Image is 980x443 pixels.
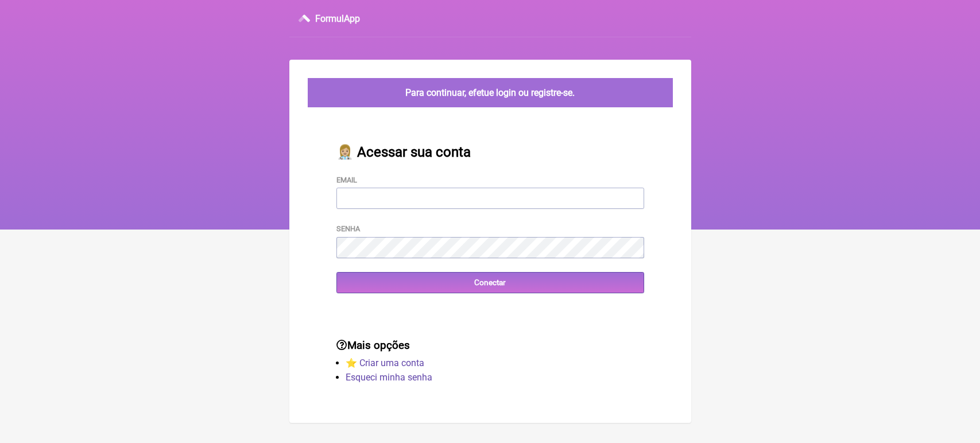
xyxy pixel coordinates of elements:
[336,176,357,184] label: Email
[308,78,673,107] div: Para continuar, efetue login ou registre-se.
[336,272,644,293] input: Conectar
[346,372,432,383] a: Esqueci minha senha
[336,144,644,160] h2: 👩🏼‍⚕️ Acessar sua conta
[336,339,644,352] h3: Mais opções
[346,357,424,368] a: ⭐️ Criar uma conta
[336,224,360,233] label: Senha
[315,13,360,24] h3: FormulApp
